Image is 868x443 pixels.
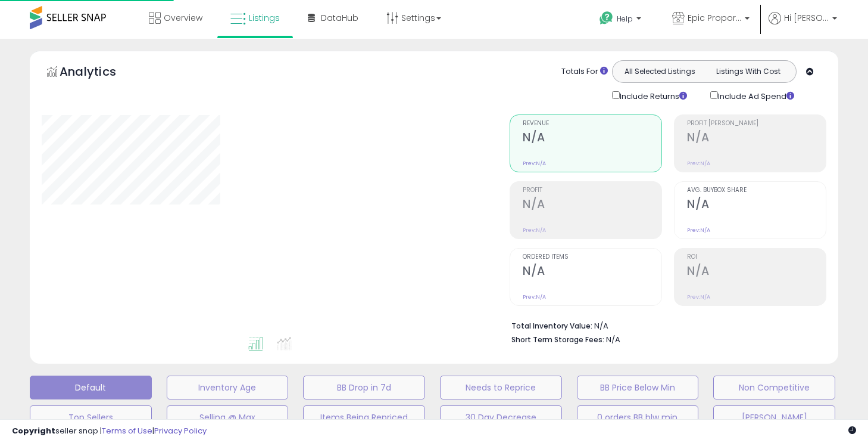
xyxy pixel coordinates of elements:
[167,376,289,399] button: Inventory Age
[616,64,704,79] button: All Selected Listings
[688,12,741,24] span: Epic Proportions
[577,405,699,429] button: 0 orders BB blw min
[249,12,280,24] span: Listings
[769,12,837,39] a: Hi [PERSON_NAME]
[440,376,562,399] button: Needs to Reprice
[599,11,614,26] i: Get Help
[167,405,289,429] button: Selling @ Max
[713,376,835,399] button: Non Competitive
[704,64,792,79] button: Listings With Cost
[687,160,710,167] small: Prev: N/A
[303,376,425,399] button: BB Drop in 7d
[60,63,139,83] h5: Analytics
[687,197,826,213] h2: N/A
[590,2,653,39] a: Help
[303,405,425,429] button: Items Being Repriced
[154,425,207,436] a: Privacy Policy
[12,425,55,436] strong: Copyright
[687,187,826,194] span: Avg. Buybox Share
[687,264,826,280] h2: N/A
[321,12,358,24] span: DataHub
[603,89,701,103] div: Include Returns
[523,264,661,280] h2: N/A
[523,160,546,167] small: Prev: N/A
[561,66,608,78] div: Totals For
[687,120,826,127] span: Profit [PERSON_NAME]
[523,187,661,194] span: Profit
[523,120,661,127] span: Revenue
[30,376,152,399] button: Default
[511,318,817,332] li: N/A
[687,131,826,147] h2: N/A
[523,197,661,213] h2: N/A
[606,334,620,345] span: N/A
[523,131,661,147] h2: N/A
[102,425,152,436] a: Terms of Use
[511,321,592,331] b: Total Inventory Value:
[30,405,152,429] button: Top Sellers
[523,254,661,261] span: Ordered Items
[687,293,710,301] small: Prev: N/A
[523,293,546,301] small: Prev: N/A
[12,426,207,437] div: seller snap | |
[701,89,813,103] div: Include Ad Spend
[713,405,835,429] button: [PERSON_NAME]
[784,12,829,24] span: Hi [PERSON_NAME]
[617,14,633,24] span: Help
[687,254,826,261] span: ROI
[687,227,710,234] small: Prev: N/A
[511,334,604,345] b: Short Term Storage Fees:
[523,227,546,234] small: Prev: N/A
[577,376,699,399] button: BB Price Below Min
[164,12,202,24] span: Overview
[440,405,562,429] button: 30 Day Decrease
